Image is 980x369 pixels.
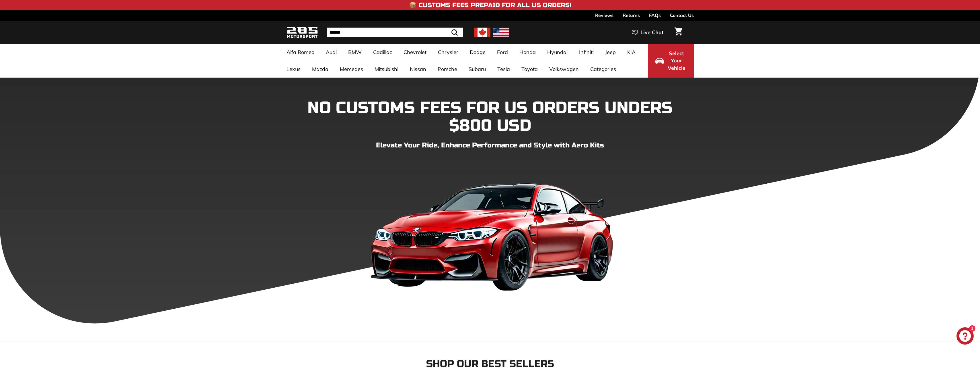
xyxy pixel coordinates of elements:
[287,26,318,39] img: Logo_285_Motorsport_areodynamics_components
[306,61,334,78] a: Mazda
[514,44,541,61] a: Honda
[667,50,686,72] span: Select Your Vehicle
[404,61,432,78] a: Nissan
[334,61,369,78] a: Mercedes
[463,61,492,78] a: Subaru
[367,44,398,61] a: Cadillac
[369,61,404,78] a: Mitsubishi
[573,44,599,61] a: Infiniti
[287,99,694,134] h1: NO CUSTOMS FEES FOR US ORDERS UNDERS $800 USD
[491,44,514,61] a: Ford
[624,25,671,40] button: Live Chat
[649,10,661,20] a: FAQs
[287,140,694,151] p: Elevate Your Ride, Enhance Performance and Style with Aero Kits
[320,44,342,61] a: Audi
[516,61,543,78] a: Toyota
[464,44,491,61] a: Dodge
[648,44,694,78] button: Select Your Vehicle
[621,44,641,61] a: KIA
[432,44,464,61] a: Chrysler
[342,44,367,61] a: BMW
[640,29,664,36] span: Live Chat
[492,61,516,78] a: Tesla
[623,10,640,20] a: Returns
[955,327,975,346] inbox-online-store-chat: Shopify online store chat
[599,44,621,61] a: Jeep
[398,44,432,61] a: Chevrolet
[281,44,320,61] a: Alfa Romeo
[327,28,463,37] input: Search
[670,10,694,20] a: Contact Us
[543,61,585,78] a: Volkswagen
[671,23,686,42] a: Cart
[595,10,613,20] a: Reviews
[281,61,306,78] a: Lexus
[409,2,571,9] h4: 📦 Customs Fees Prepaid for All US Orders!
[541,44,573,61] a: Hyundai
[432,61,463,78] a: Porsche
[585,61,622,78] a: Categories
